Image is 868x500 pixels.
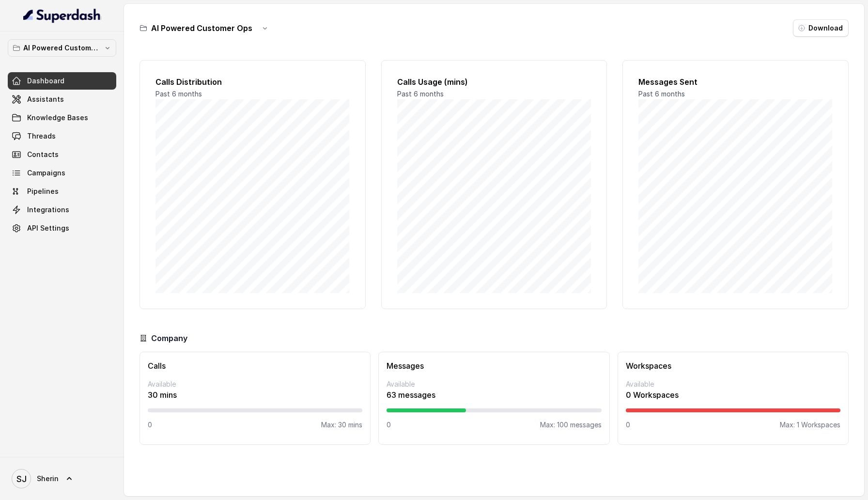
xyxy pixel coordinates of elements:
a: Threads [8,127,116,145]
span: Knowledge Bases [27,113,88,123]
span: Past 6 months [397,90,444,98]
span: Contacts [27,150,59,159]
h2: Messages Sent [638,76,833,88]
a: Dashboard [8,72,116,90]
span: Past 6 months [638,90,685,98]
text: SJ [16,474,27,484]
span: Assistants [27,94,64,104]
p: Available [387,379,601,389]
p: 0 [626,420,630,430]
a: Contacts [8,146,116,163]
span: Pipelines [27,187,59,196]
p: Max: 30 mins [321,420,362,430]
a: Assistants [8,91,116,108]
a: Sherin [8,465,116,492]
p: 0 [148,420,152,430]
p: 30 mins [148,389,362,401]
a: API Settings [8,219,116,237]
p: AI Powered Customer Ops [23,42,101,54]
span: Dashboard [27,76,64,86]
span: Threads [27,131,56,141]
img: light.svg [23,8,101,23]
a: Integrations [8,201,116,219]
h2: Calls Distribution [155,76,350,88]
span: Past 6 months [155,90,202,98]
p: 63 messages [387,389,601,401]
h3: Messages [387,360,601,372]
button: AI Powered Customer Ops [8,39,116,57]
p: Max: 100 messages [540,420,602,430]
span: API Settings [27,223,69,233]
span: Integrations [27,205,69,215]
a: Pipelines [8,183,116,200]
a: Campaigns [8,164,116,182]
p: 0 [387,420,391,430]
p: Available [626,379,840,389]
span: Sherin [37,474,59,484]
p: 0 Workspaces [626,389,840,401]
p: Available [148,379,362,389]
h3: AI Powered Customer Ops [151,22,252,34]
h3: Calls [148,360,362,372]
span: Campaigns [27,168,65,178]
h2: Calls Usage (mins) [397,76,591,88]
h3: Company [151,332,187,344]
button: Download [793,19,849,37]
p: Max: 1 Workspaces [780,420,840,430]
h3: Workspaces [626,360,840,372]
a: Knowledge Bases [8,109,116,126]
